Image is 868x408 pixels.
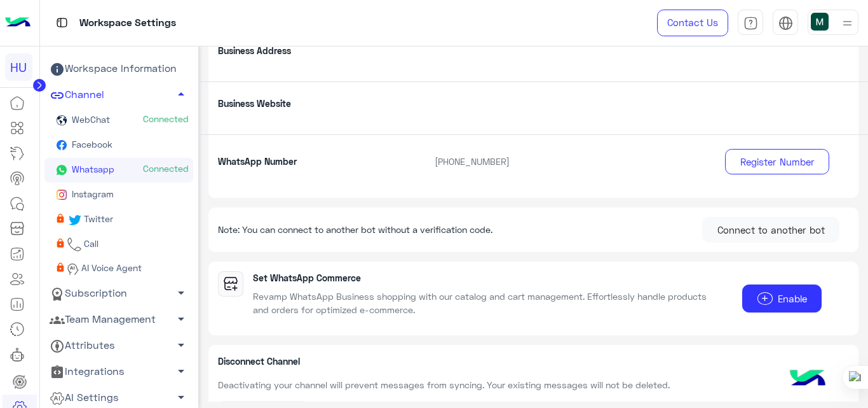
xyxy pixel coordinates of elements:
span: Facebook [69,139,112,150]
span: WebChat [69,114,110,125]
a: tab [738,10,763,36]
a: Team Management [44,306,193,332]
a: Subscription [44,280,193,306]
p: Deactivating your channel will prevent messages from syncing. Your existing messages will not be ... [218,378,850,391]
a: Twitter [44,208,193,232]
div: HU [5,53,32,81]
img: tab [778,16,793,31]
span: arrow_drop_down [173,337,189,353]
span: arrow_drop_down [173,390,189,405]
a: Instagram [44,183,193,208]
span: arrow_drop_down [173,311,189,327]
img: tab [743,16,758,31]
button: Register Number [725,149,829,174]
p: WhatsApp Number [208,155,425,168]
p: Set WhatsApp Commerce [253,271,707,285]
span: arrow_drop_down [173,285,189,300]
img: profile [839,15,855,31]
span: Twitter [82,213,114,224]
span: AI Voice Agent [79,262,142,273]
span: add [757,292,773,305]
span: Call [82,238,99,249]
span: Connected [143,162,189,175]
button: Connect to another bot [702,217,839,243]
p: Revamp WhatsApp Business shopping with our catalog and cart management. Effortlessly handle produ... [253,290,707,317]
img: Logo [5,10,31,36]
a: Call [44,232,193,257]
span: Connected [143,113,189,125]
a: Contact Us [657,10,728,36]
span: Whatsapp [69,164,114,174]
a: WhatsappConnected [44,158,193,183]
a: Facebook [44,133,193,158]
img: WA-commerce.png [218,271,243,297]
p: [PHONE_NUMBER] [425,155,696,168]
p: Business Website [208,97,425,110]
a: WebChatConnected [44,108,193,133]
p: Business Address [208,44,425,57]
a: Channel [44,82,193,108]
span: Note: You can connect to another bot without a verification code. [218,223,492,236]
a: Attributes [44,332,193,358]
span: Instagram [69,188,114,199]
a: Integrations [44,359,193,385]
span: arrow_drop_up [173,87,189,102]
button: addEnable [742,285,822,313]
img: userImage [811,13,829,31]
img: tab [54,15,70,31]
a: Workspace Information [44,56,193,82]
p: Disconnect Channel [218,355,850,368]
img: hulul-logo.png [785,357,830,402]
span: arrow_drop_down [173,363,189,379]
a: AI Voice Agent [44,257,193,281]
p: Workspace Settings [79,15,176,32]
